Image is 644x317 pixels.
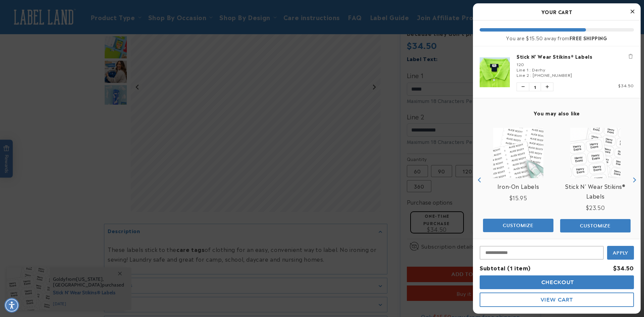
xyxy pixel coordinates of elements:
button: Remove Stick N' Wear Stikins® Labels [627,53,634,60]
div: You are $15.50 away from [480,35,634,41]
img: Iron-On Labels - Label Land [493,128,543,178]
button: Checkout [480,275,634,289]
img: View Stick N' Wear Stikins® Labels [570,128,621,178]
span: Derhy [532,66,545,72]
button: Increase quantity of Stick N' Wear Stikins® Labels [541,83,553,91]
span: $23.50 [586,203,605,211]
button: View Cart [480,293,634,307]
div: 120 [517,61,634,67]
span: Apply [613,250,629,256]
button: Previous [475,175,485,185]
a: View Stick N' Wear Stikins® Labels [560,181,631,201]
button: Can these labels be used on uniforms? [7,19,91,32]
span: : [530,66,531,72]
span: $34.50 [618,82,634,88]
button: Next [629,175,639,185]
button: Close Cart [627,7,637,17]
span: [PHONE_NUMBER] [533,72,572,78]
span: Customize [503,222,534,228]
div: $34.50 [613,263,634,273]
span: 1 [529,83,541,91]
div: product [557,121,634,239]
span: Customize [580,223,611,229]
b: FREE SHIPPING [570,34,607,41]
span: Line 1 [517,66,529,72]
a: View Iron-On Labels [497,181,539,191]
span: Line 2 [517,72,529,78]
h4: You may also like [480,110,634,116]
span: Checkout [540,279,574,285]
span: Subtotal (1 item) [480,264,530,272]
button: Add the product, Iron-On Labels to Cart [483,219,553,232]
input: Input Discount [480,246,604,260]
li: product [480,46,634,98]
img: Stick N' Wear Stikins® Labels [480,57,510,87]
span: View Cart [541,297,573,303]
button: Do these labels need ironing? [24,38,91,50]
span: : [530,72,532,78]
button: Add the product, Stick N' Wear Stikins® Labels to Cart [560,219,631,232]
span: $15.95 [509,194,527,202]
a: Stick N' Wear Stikins® Labels [517,53,634,60]
div: product [480,121,557,239]
h2: Your Cart [480,7,634,17]
button: Decrease quantity of Stick N' Wear Stikins® Labels [517,83,529,91]
button: Apply [607,246,634,260]
div: Accessibility Menu [4,298,19,313]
